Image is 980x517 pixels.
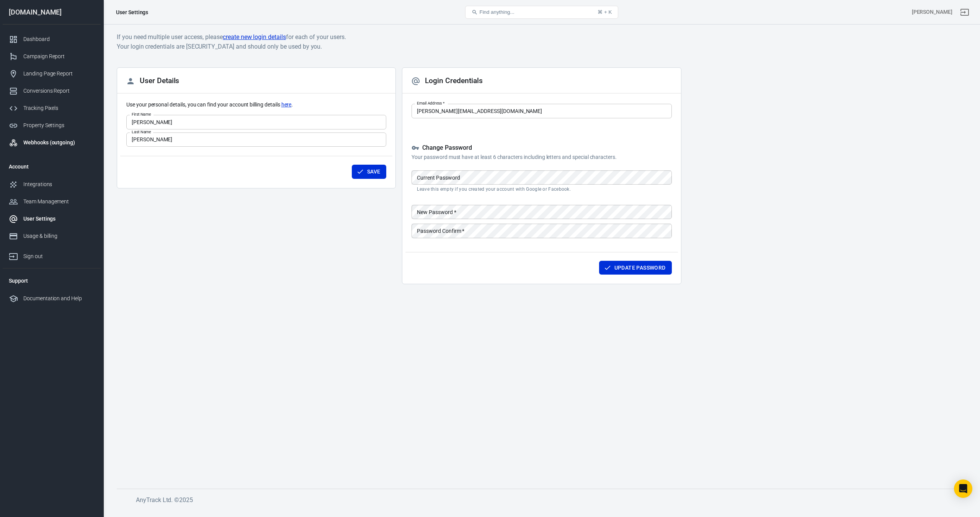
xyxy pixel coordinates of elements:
[3,176,101,193] a: Integrations
[23,180,95,188] div: Integrations
[223,32,286,42] a: create new login details
[412,144,671,152] h5: Change Password
[417,186,666,192] p: Leave this empty if you created your account with Google or Facebook.
[23,215,95,223] div: User Settings
[955,3,974,21] a: Sign out
[352,165,387,179] button: Save
[281,101,292,109] a: here
[954,479,972,498] div: Open Intercom Messenger
[417,100,444,106] label: Email Address
[117,32,967,51] h6: If you need multiple user access, please for each of your users. Your login credentials are [SECU...
[126,133,386,147] input: Doe
[23,198,95,206] div: Team Management
[3,65,101,82] a: Landing Page Report
[23,252,95,260] div: Sign out
[23,139,95,147] div: Webhooks (outgoing)
[23,35,95,43] div: Dashboard
[412,153,671,161] p: Your password must have at least 6 characters including letters and special characters.
[23,104,95,112] div: Tracking Pixels
[3,9,101,16] div: [DOMAIN_NAME]
[3,157,101,176] li: Account
[3,82,101,100] a: Conversions Report
[126,115,386,129] input: John
[3,210,101,227] a: User Settings
[116,8,148,16] div: User Settings
[3,227,101,245] a: Usage & billing
[23,70,95,78] div: Landing Page Report
[3,100,101,117] a: Tracking Pixels
[3,193,101,210] a: Team Management
[599,261,672,275] button: Update Password
[23,52,95,61] div: Campaign Report
[23,121,95,129] div: Property Settings
[23,232,95,240] div: Usage & billing
[598,9,612,15] div: ⌘ + K
[3,272,101,290] li: Support
[3,48,101,65] a: Campaign Report
[132,129,151,135] label: Last Name
[132,111,151,117] label: First Name
[126,77,179,86] h2: User Details
[912,8,952,16] div: Account id: CdSpVoDX
[479,9,514,15] span: Find anything...
[136,495,710,505] h6: AnyTrack Ltd. © 2025
[126,101,386,109] p: Use your personal details, you can find your account billing details .
[3,117,101,134] a: Property Settings
[3,134,101,151] a: Webhooks (outgoing)
[23,87,95,95] div: Conversions Report
[411,77,482,86] h2: Login Credentials
[3,245,101,265] a: Sign out
[465,6,618,19] button: Find anything...⌘ + K
[23,294,95,303] div: Documentation and Help
[3,31,101,48] a: Dashboard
